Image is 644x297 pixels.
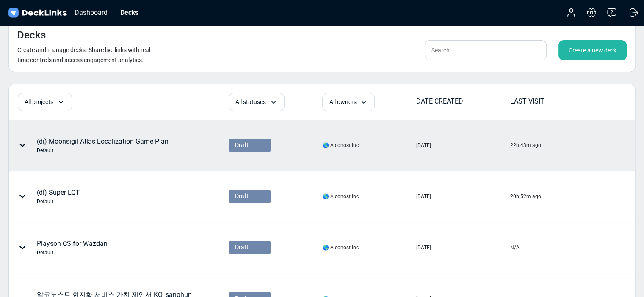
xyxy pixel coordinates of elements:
div: Decks [116,7,143,18]
div: Default [37,147,169,154]
div: LAST VISIT [510,96,603,106]
div: DATE CREATED [416,96,509,106]
span: Draft [235,141,249,150]
h4: Decks [17,29,46,41]
img: DeckLinks [7,7,68,19]
div: N/A [510,244,520,251]
div: Default [37,198,80,205]
div: (di) Super LQT [37,188,80,205]
div: [DATE] [416,193,431,200]
input: Search [425,40,547,60]
div: Default [37,249,108,256]
div: 22h 43m ago [510,142,541,149]
div: All statuses [229,93,285,111]
div: All projects [18,93,72,111]
small: Create and manage decks. Share live links with real-time controls and access engagement analytics. [17,46,152,63]
div: [DATE] [416,142,431,149]
div: Playson CS for Wazdan [37,239,108,256]
div: 🌎 Alconost Inc. [322,142,359,149]
div: 20h 52m ago [510,193,541,200]
div: All owners [322,93,375,111]
div: (di) Moonsigil Atlas Localization Game Plan [37,136,169,154]
div: 🌎 Alconost Inc. [322,193,359,200]
span: Draft [235,192,249,201]
span: Draft [235,243,249,252]
div: 🌎 Alconost Inc. [322,244,359,251]
div: Dashboard [70,7,112,18]
div: [DATE] [416,244,431,251]
div: Create a new deck [558,40,627,60]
